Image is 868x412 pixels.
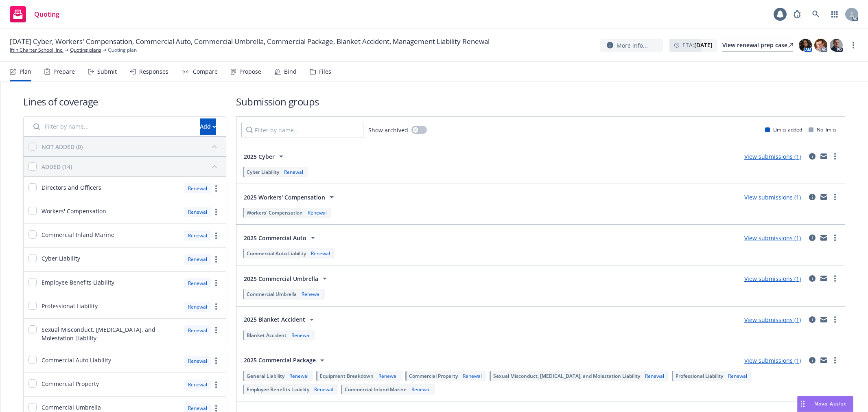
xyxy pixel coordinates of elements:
span: Commercial Umbrella [42,403,101,412]
div: Renewal [643,373,666,379]
a: more [848,40,858,50]
a: circleInformation [807,315,817,324]
a: more [211,231,221,241]
a: mail [819,151,829,161]
span: Employee Benefits Liability [42,278,114,287]
a: more [211,302,221,311]
h1: Submission groups [236,95,845,108]
img: photo [814,39,827,52]
div: Limits added [765,126,802,133]
button: NOT ADDED (0) [42,140,221,153]
button: 2025 Commercial Auto [241,230,320,246]
span: Cyber Liability [42,254,80,263]
a: Iftin Charter School, Inc. [10,46,63,54]
div: Renewal [306,209,328,216]
a: mail [819,192,829,202]
a: circleInformation [807,233,817,243]
span: Commercial Inland Marine [42,230,114,239]
div: Renewal [184,230,211,241]
input: Filter by name... [28,118,195,135]
a: more [830,315,840,324]
span: Cyber Liability [247,169,279,175]
a: more [211,254,221,264]
a: Quoting plans [70,46,101,54]
button: 2025 Commercial Package [241,352,330,368]
div: Renewal [184,254,211,264]
a: mail [819,315,829,324]
a: more [211,207,221,217]
div: Renewal [184,325,211,335]
div: Renewal [377,373,399,379]
div: Compare [193,68,218,75]
button: 2025 Commercial Umbrella [241,270,332,287]
strong: [DATE] [694,41,713,49]
div: Renewal [461,373,483,379]
a: more [211,356,221,366]
button: 2025 Workers' Compensation [241,189,339,205]
span: 2025 Cyber [244,152,275,161]
span: Directors and Officers [42,183,101,192]
span: Equipment Breakdown [320,373,374,379]
div: Renewal [184,278,211,288]
span: ETA : [682,41,713,49]
a: Switch app [826,6,843,22]
a: more [830,233,840,243]
div: Renewal [309,250,332,257]
a: circleInformation [807,274,817,283]
div: ADDED (14) [42,162,72,171]
a: circleInformation [807,355,817,365]
a: mail [819,233,829,243]
span: Commercial Umbrella [247,291,297,298]
a: more [211,325,221,335]
a: more [211,380,221,390]
button: Nova Assist [797,396,853,412]
div: Renewal [184,207,211,217]
a: mail [819,274,829,283]
span: Show archived [368,126,408,134]
button: 2025 Blanket Accident [241,311,319,328]
div: Renewal [290,332,312,339]
span: 2025 Commercial Package [244,356,316,364]
div: Files [319,68,331,75]
a: more [211,184,221,193]
a: Quoting [7,3,63,26]
span: Quoting [34,11,59,18]
a: View submissions (1) [744,275,801,283]
a: circleInformation [807,151,817,161]
button: 2025 Cyber [241,148,289,164]
a: Report a Bug [789,6,805,22]
span: Blanket Accident [247,332,286,339]
img: photo [830,39,843,52]
a: mail [819,355,829,365]
div: Responses [139,68,168,75]
span: More info... [617,41,648,50]
div: Renewal [410,386,432,393]
div: Renewal [726,373,749,379]
a: Search [808,6,824,22]
div: Prepare [53,68,75,75]
button: Add [200,118,216,135]
div: Renewal [184,356,211,366]
span: Commercial Inland Marine [345,386,407,393]
div: No limits [809,126,837,133]
a: View submissions (1) [744,234,801,242]
div: Renewal [184,183,211,193]
span: Workers' Compensation [42,207,106,215]
div: Renewal [288,373,310,379]
div: Renewal [184,302,211,312]
span: Sexual Misconduct, [MEDICAL_DATA], and Molestation Liability [493,373,640,379]
span: Workers' Compensation [247,209,303,216]
a: more [211,278,221,288]
span: Commercial Auto Liability [42,356,111,364]
a: circleInformation [807,192,817,202]
button: ADDED (14) [42,160,221,173]
span: Professional Liability [676,373,723,379]
div: Submit [97,68,117,75]
div: Renewal [184,379,211,390]
a: View submissions (1) [744,153,801,160]
span: [DATE] Cyber, Workers' Compensation, Commercial Auto, Commercial Umbrella, Commercial Package, Bl... [10,37,490,46]
a: View submissions (1) [744,357,801,364]
a: more [830,192,840,202]
div: Bind [284,68,297,75]
a: View submissions (1) [744,193,801,201]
